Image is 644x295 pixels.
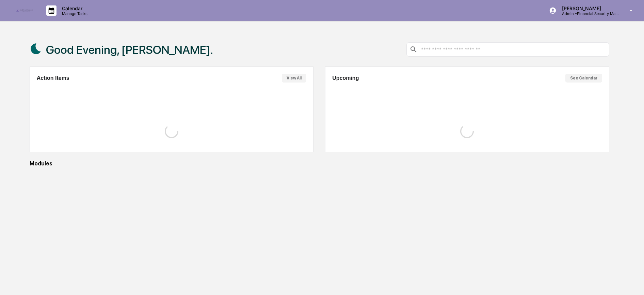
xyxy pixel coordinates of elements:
h2: Upcoming [332,75,359,81]
p: Manage Tasks [57,11,91,16]
p: Calendar [57,5,91,11]
p: [PERSON_NAME] [557,5,620,11]
div: Modules [30,160,609,167]
p: Admin • Financial Security Management [557,11,620,16]
h2: Action Items [37,75,69,81]
h1: Good Evening, [PERSON_NAME]. [46,43,213,57]
button: See Calendar [565,74,602,83]
img: logo [16,9,33,12]
button: View All [282,74,306,83]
